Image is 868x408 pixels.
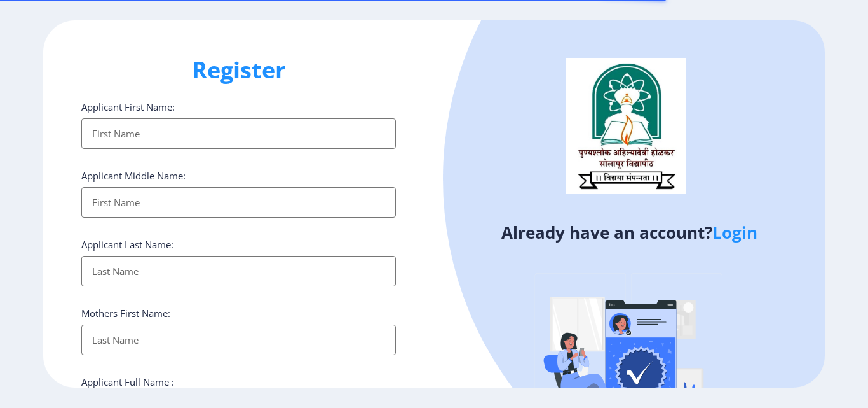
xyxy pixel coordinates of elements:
[444,222,815,243] h4: Already have an account?
[81,55,396,85] h1: Register
[81,376,174,401] label: Applicant Full Name : (As on marksheet)
[81,118,396,149] input: First Name
[566,58,686,194] img: logo
[81,325,396,355] input: Last Name
[81,238,173,251] label: Applicant Last Name:
[81,187,396,218] input: First Name
[81,169,186,182] label: Applicant Middle Name:
[81,307,170,320] label: Mothers First Name:
[712,221,757,244] a: Login
[81,256,396,286] input: Last Name
[81,101,175,113] label: Applicant First Name:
